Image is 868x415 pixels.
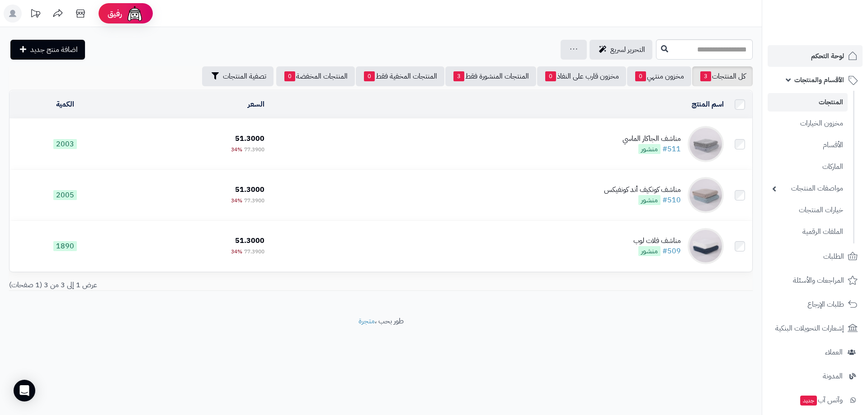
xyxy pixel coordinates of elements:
[768,201,848,220] a: خيارات المنتجات
[799,394,843,406] span: وآتس آب
[30,44,78,55] span: اضافة منتج جديد
[244,145,264,154] span: 77.3900
[244,247,264,256] span: 77.3900
[768,365,863,387] a: المدونة
[635,71,646,81] span: 0
[768,222,848,242] a: الملفات الرقمية
[10,40,85,60] a: اضافة منتج جديد
[638,195,660,205] span: منشور
[610,44,645,55] span: التحرير لسريع
[590,40,652,60] a: التحرير لسريع
[126,5,144,23] img: ai-face.png
[688,177,724,213] img: مناشف كونكيف أند كونفيكس
[235,235,264,246] span: 51.3000
[811,50,844,62] span: لوحة التحكم
[248,99,264,110] a: السعر
[627,66,691,86] a: مخزون منتهي0
[223,71,266,82] span: تصفية المنتجات
[807,8,859,27] img: logo-2.png
[662,195,681,205] a: #510
[768,389,863,411] a: وآتس آبجديد
[359,316,375,326] a: متجرة
[688,228,724,264] img: مناشف فلات لوب
[692,66,753,86] a: كل المنتجات3
[692,99,724,110] a: اسم المنتج
[823,250,844,263] span: الطلبات
[768,93,848,112] a: المنتجات
[108,8,122,19] span: رفيق
[445,66,536,86] a: المنتجات المنشورة فقط3
[244,196,264,205] span: 77.3900
[53,241,77,251] span: 1890
[793,274,844,287] span: المراجعات والأسئلة
[800,396,817,406] span: جديد
[231,196,242,205] span: 34%
[537,66,626,86] a: مخزون قارب على النفاذ0
[768,270,863,291] a: المراجعات والأسئلة
[825,346,843,359] span: العملاء
[768,114,848,133] a: مخزون الخيارات
[231,145,242,154] span: 34%
[276,66,355,86] a: المنتجات المخفضة0
[53,190,77,200] span: 2005
[2,280,381,290] div: عرض 1 إلى 3 من 3 (1 صفحات)
[53,139,77,149] span: 2003
[768,341,863,363] a: العملاء
[453,71,464,81] span: 3
[638,144,660,154] span: منشور
[202,66,274,86] button: تصفية المنتجات
[284,71,295,81] span: 0
[364,71,375,81] span: 0
[807,298,844,311] span: طلبات الإرجاع
[768,246,863,267] a: الطلبات
[700,71,711,81] span: 3
[356,66,444,86] a: المنتجات المخفية فقط0
[768,157,848,177] a: الماركات
[545,71,556,81] span: 0
[688,126,724,162] img: مناشف الجاكار الماسي
[794,74,844,86] span: الأقسام والمنتجات
[768,179,848,198] a: مواصفات المنتجات
[768,294,863,315] a: طلبات الإرجاع
[24,5,47,25] a: تحديثات المنصة
[633,236,681,246] div: مناشف فلات لوب
[604,185,681,195] div: مناشف كونكيف أند كونفيكس
[638,246,660,256] span: منشور
[623,134,681,144] div: مناشف الجاكار الماسي
[14,380,35,401] div: Open Intercom Messenger
[662,144,681,154] a: #511
[231,247,242,256] span: 34%
[235,184,264,195] span: 51.3000
[775,322,844,335] span: إشعارات التحويلات البنكية
[56,99,74,110] a: الكمية
[768,317,863,339] a: إشعارات التحويلات البنكية
[662,246,681,256] a: #509
[235,133,264,144] span: 51.3000
[768,45,863,67] a: لوحة التحكم
[768,135,848,155] a: الأقسام
[823,370,843,382] span: المدونة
